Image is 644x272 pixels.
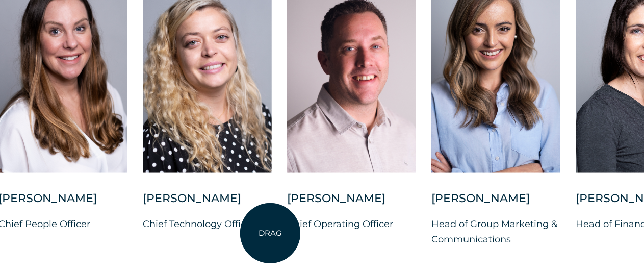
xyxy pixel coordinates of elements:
[143,216,272,232] p: Chief Technology Officer
[287,191,416,216] div: [PERSON_NAME]
[143,191,272,216] div: [PERSON_NAME]
[287,216,416,232] p: Chief Operating Officer
[431,191,560,216] div: [PERSON_NAME]
[431,216,560,247] p: Head of Group Marketing & Communications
